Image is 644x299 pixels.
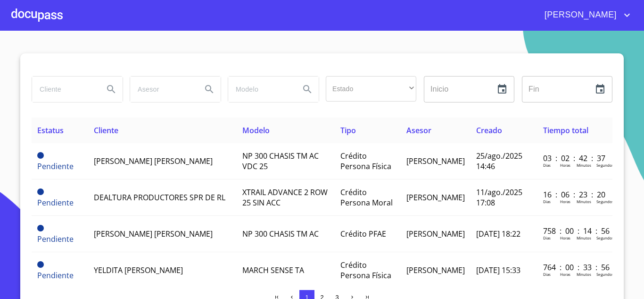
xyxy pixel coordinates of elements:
p: Minutos [577,162,591,168]
span: Crédito Persona Moral [340,187,393,208]
p: Segundos [596,162,614,168]
input: search [130,77,194,102]
span: DEALTURA PRODUCTORES SPR DE RL [94,192,225,203]
span: Pendiente [37,261,44,268]
span: [PERSON_NAME] [537,8,621,23]
button: account of current user [537,8,633,23]
p: Horas [560,235,570,240]
span: 25/ago./2025 14:46 [476,151,522,171]
p: Minutos [577,272,591,277]
span: Modelo [242,125,270,136]
p: Minutos [577,235,591,240]
p: Dias [543,272,551,277]
input: search [32,77,96,102]
span: [PERSON_NAME] [406,156,465,166]
span: [PERSON_NAME] [PERSON_NAME] [94,229,213,239]
button: Search [198,78,221,101]
span: MARCH SENSE TA [242,265,304,275]
p: Dias [543,235,551,240]
span: Cliente [94,125,118,136]
p: Minutos [577,199,591,204]
span: [PERSON_NAME] [406,265,465,275]
span: XTRAIL ADVANCE 2 ROW 25 SIN ACC [242,187,328,208]
div: ​ [326,76,416,102]
span: Pendiente [37,152,44,159]
span: 11/ago./2025 17:08 [476,187,522,208]
span: Pendiente [37,270,74,281]
p: Segundos [596,199,614,204]
span: Tiempo total [543,125,588,136]
span: Pendiente [37,225,44,231]
span: [DATE] 18:22 [476,229,520,239]
p: 764 : 00 : 33 : 56 [543,262,607,273]
span: [PERSON_NAME] [406,229,465,239]
input: search [228,77,292,102]
span: Creado [476,125,502,136]
span: Asesor [406,125,431,136]
span: [PERSON_NAME] [406,192,465,203]
span: Crédito Persona Física [340,260,391,281]
button: Search [296,78,319,101]
span: [PERSON_NAME] [PERSON_NAME] [94,156,213,166]
span: Pendiente [37,197,74,208]
p: Horas [560,199,570,204]
p: 16 : 06 : 23 : 20 [543,189,607,200]
span: Crédito PFAE [340,229,386,239]
p: Dias [543,199,551,204]
p: 03 : 02 : 42 : 37 [543,153,607,163]
button: Search [100,78,123,101]
p: Horas [560,272,570,277]
span: Tipo [340,125,356,136]
span: NP 300 CHASIS TM AC [242,229,319,239]
p: Dias [543,162,551,168]
span: Pendiente [37,161,74,171]
span: YELDITA [PERSON_NAME] [94,265,183,275]
span: [DATE] 15:33 [476,265,520,275]
span: Crédito Persona Física [340,151,391,171]
p: Horas [560,162,570,168]
span: Pendiente [37,234,74,244]
span: Pendiente [37,188,44,195]
p: Segundos [596,235,614,240]
p: 758 : 00 : 14 : 56 [543,226,607,236]
p: Segundos [596,272,614,277]
span: Estatus [37,125,64,136]
span: NP 300 CHASIS TM AC VDC 25 [242,151,319,171]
